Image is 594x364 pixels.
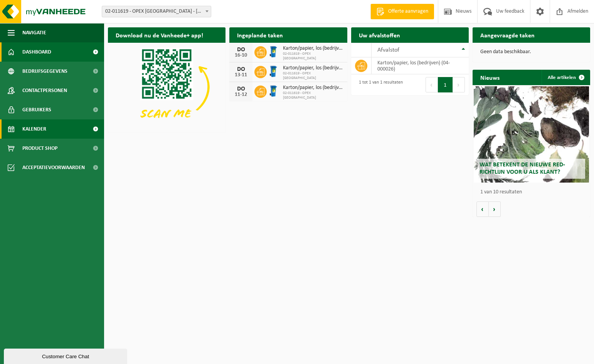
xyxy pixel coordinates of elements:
span: 02-011619 - OPEX ANTWERP - ANTWERPEN [102,6,211,17]
span: Offerte aanvragen [386,8,430,15]
div: DO [233,66,249,72]
img: WB-0240-HPE-BE-01 [267,45,280,58]
h2: Ingeplande taken [229,27,291,42]
p: Geen data beschikbaar. [480,49,582,55]
button: 1 [438,77,453,92]
span: Karton/papier, los (bedrijven) [283,45,343,52]
div: 13-11 [233,72,249,78]
p: 1 van 10 resultaten [480,190,586,195]
a: Offerte aanvragen [370,4,434,19]
span: 02-011619 - OPEX [GEOGRAPHIC_DATA] [283,71,343,81]
iframe: chat widget [4,347,129,364]
span: Product Shop [22,139,57,158]
div: DO [233,86,249,92]
span: Contactpersonen [22,81,67,100]
h2: Aangevraagde taken [473,27,542,42]
span: Wat betekent de nieuwe RED-richtlijn voor u als klant? [480,162,565,175]
span: Bedrijfsgegevens [22,62,67,81]
h2: Nieuws [473,70,507,85]
a: Wat betekent de nieuwe RED-richtlijn voor u als klant? [474,86,589,183]
h2: Uw afvalstoffen [351,27,408,42]
img: WB-0240-HPE-BE-01 [267,65,280,78]
button: Volgende [489,201,501,217]
span: Gebruikers [22,100,51,119]
span: Karton/papier, los (bedrijven) [283,65,343,71]
h2: Download nu de Vanheede+ app! [108,27,211,42]
span: 02-011619 - OPEX [GEOGRAPHIC_DATA] [283,91,343,100]
button: Previous [426,77,438,92]
div: 1 tot 1 van 1 resultaten [355,76,403,93]
span: Navigatie [22,23,46,42]
button: Vorige [476,201,489,217]
a: Alle artikelen [542,70,589,85]
div: 11-12 [233,92,249,97]
span: Afvalstof [377,47,399,53]
span: Kalender [22,119,46,139]
button: Next [453,77,465,92]
span: Karton/papier, los (bedrijven) [283,85,343,91]
span: 02-011619 - OPEX ANTWERP - ANTWERPEN [102,6,211,17]
div: 16-10 [233,53,249,58]
img: WB-0240-HPE-BE-01 [267,84,280,97]
div: DO [233,47,249,53]
td: karton/papier, los (bedrijven) (04-000026) [372,57,469,74]
img: Download de VHEPlus App [108,43,225,131]
span: Acceptatievoorwaarden [22,158,85,177]
span: 02-011619 - OPEX [GEOGRAPHIC_DATA] [283,52,343,61]
span: Dashboard [22,42,51,62]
